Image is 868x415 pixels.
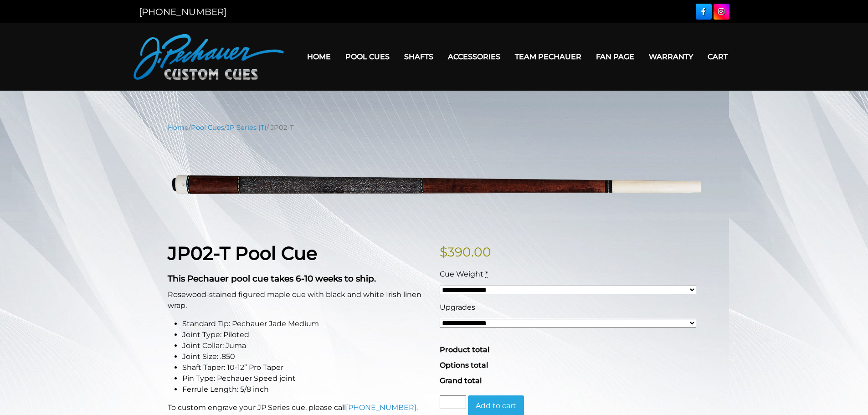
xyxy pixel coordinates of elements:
li: Shaft Taper: 10-12” Pro Taper [182,362,429,373]
bdi: 390.00 [440,244,491,260]
a: Home [300,45,338,68]
li: Joint Type: Piloted [182,329,429,340]
a: JP Series (T) [226,123,267,132]
span: Upgrades [440,303,475,312]
img: jp02-T.png [168,139,701,228]
li: Standard Tip: Pechauer Jade Medium [182,318,429,329]
a: Accessories [441,45,508,68]
p: Rosewood-stained figured maple cue with black and white Irish linen wrap. [168,289,429,311]
a: Pool Cues [338,45,397,68]
a: [PHONE_NUMBER]. [346,403,418,412]
a: Shafts [397,45,441,68]
a: Team Pechauer [508,45,589,68]
a: Pool Cues [191,123,224,132]
li: Joint Collar: Juma [182,340,429,351]
span: Grand total [440,376,482,385]
li: Ferrule Length: 5/8 inch [182,384,429,395]
a: Home [168,123,189,132]
li: Pin Type: Pechauer Speed joint [182,373,429,384]
span: $ [440,244,447,260]
a: Fan Page [589,45,642,68]
a: Warranty [642,45,700,68]
a: Cart [700,45,735,68]
li: Joint Size: .850 [182,351,429,362]
abbr: required [485,270,488,278]
strong: This Pechauer pool cue takes 6-10 weeks to ship. [168,273,376,284]
strong: JP02-T Pool Cue [168,242,317,264]
span: Cue Weight [440,270,483,278]
img: Pechauer Custom Cues [134,34,284,80]
span: Options total [440,361,488,369]
nav: Breadcrumb [168,123,701,133]
p: To custom engrave your JP Series cue, please call [168,402,429,413]
input: Product quantity [440,395,466,409]
span: Product total [440,345,489,354]
a: [PHONE_NUMBER] [139,6,226,17]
